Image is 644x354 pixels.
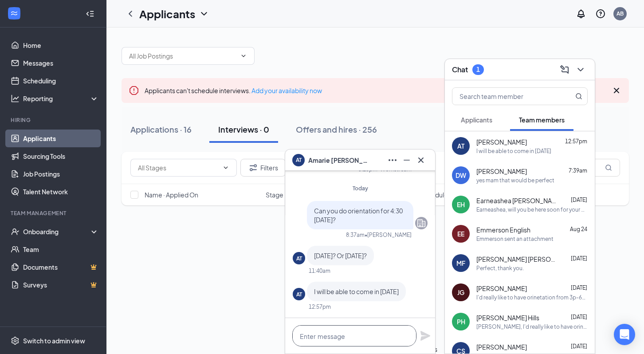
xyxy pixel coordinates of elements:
[571,314,587,320] span: [DATE]
[571,197,587,203] span: [DATE]
[614,324,635,345] div: Open Intercom Messenger
[476,225,530,234] span: Emmerson English
[569,167,587,174] span: 7:39am
[420,330,431,341] svg: Plane
[23,36,99,54] a: Home
[23,227,91,236] div: Onboarding
[346,231,365,239] div: 8:37am
[248,162,259,173] svg: Filter
[23,258,99,276] a: DocumentsCrown
[23,183,99,201] a: Talent Network
[23,54,99,72] a: Messages
[11,336,20,345] svg: Settings
[414,153,428,167] button: Cross
[476,147,551,155] div: I will be able to come in [DATE]
[130,124,192,135] div: Applications · 16
[457,288,464,297] div: JG
[385,153,400,167] button: Ellipses
[476,342,527,351] span: [PERSON_NAME]
[23,336,85,345] div: Switch to admin view
[218,124,269,135] div: Interviews · 0
[461,116,492,124] span: Applicants
[11,116,97,124] div: Hiring
[617,10,624,17] div: AB
[23,276,99,294] a: SurveysCrown
[296,255,302,262] div: AT
[452,88,558,105] input: Search team member
[11,227,20,236] svg: UserCheck
[558,63,572,77] button: ComposeMessage
[476,264,524,272] div: Perfect, thank you.
[308,155,370,165] span: Amarie [PERSON_NAME]
[611,85,622,96] svg: Cross
[387,155,398,165] svg: Ellipses
[476,323,588,330] div: [PERSON_NAME], I'd really like to have orinetation from 3p-6p [DATE] but I can not let you attend...
[570,226,587,232] span: Aug 24
[145,87,322,94] span: Applicants can't schedule interviews.
[575,93,582,100] svg: MagnifyingGlass
[365,231,412,239] span: • [PERSON_NAME]
[452,65,468,75] h3: Chat
[23,147,99,165] a: Sourcing Tools
[86,9,94,18] svg: Collapse
[222,164,229,171] svg: ChevronDown
[571,284,587,291] span: [DATE]
[519,116,565,124] span: Team members
[476,255,556,264] span: [PERSON_NAME] [PERSON_NAME]
[23,165,99,183] a: Job Postings
[129,51,236,61] input: All Job Postings
[401,155,412,165] svg: Minimize
[309,267,330,275] div: 11:40am
[23,72,99,90] a: Scheduling
[571,255,587,262] span: [DATE]
[314,207,403,224] span: Can you do orientation for 4:30 [DATE]?
[457,200,465,209] div: EH
[573,63,588,77] button: ChevronDown
[476,167,527,176] span: [PERSON_NAME]
[559,64,570,75] svg: ComposeMessage
[476,294,588,301] div: I'd really like to have orinetation from 3p-6p [DATE] but I can not let you attend orientation un...
[240,52,247,59] svg: ChevronDown
[138,163,219,173] input: All Stages
[125,8,136,19] svg: ChevronLeft
[23,130,99,147] a: Applicants
[476,235,554,243] div: Emmerson sent an attachment
[476,313,539,322] span: [PERSON_NAME] Hills
[240,159,286,177] button: Filter Filters
[457,317,465,326] div: PH
[23,94,99,103] div: Reporting
[129,85,139,96] svg: Error
[353,185,368,192] span: Today
[314,252,367,260] span: [DATE]? Or [DATE]?
[11,94,20,103] svg: Analysis
[296,291,302,298] div: AT
[139,6,195,21] h1: Applicants
[457,142,464,150] div: AT
[476,177,554,184] div: yes mam that would be perfect
[10,9,19,18] svg: WorkstreamLogo
[476,206,588,213] div: Earneashea, will you be here soon for your orientation?
[199,8,209,19] svg: ChevronDown
[595,8,606,19] svg: QuestionInfo
[476,138,527,146] span: [PERSON_NAME]
[251,87,322,94] a: Add your availability now
[309,303,331,311] div: 12:57pm
[11,209,97,217] div: Team Management
[416,155,426,165] svg: Cross
[456,259,465,267] div: MF
[605,164,612,171] svg: MagnifyingGlass
[266,190,283,199] span: Stage
[476,66,480,73] div: 1
[456,171,466,180] div: DW
[571,343,587,350] span: [DATE]
[296,124,377,135] div: Offers and hires · 256
[23,240,99,258] a: Team
[575,64,586,75] svg: ChevronDown
[416,218,427,228] svg: Company
[314,287,399,295] span: I will be able to come in [DATE]
[476,196,556,205] span: Earneashea [PERSON_NAME]
[145,190,198,199] span: Name · Applied On
[476,284,527,293] span: [PERSON_NAME]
